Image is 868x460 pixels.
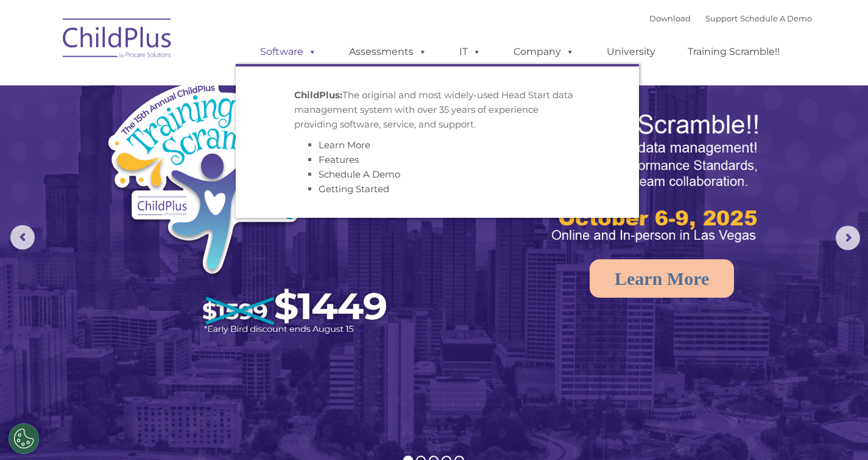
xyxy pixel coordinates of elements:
[9,423,39,454] button: Cookies Settings
[169,131,221,140] span: Phone number
[319,154,359,165] a: Features
[294,89,342,101] strong: ChildPlus:
[248,40,329,64] a: Software
[337,40,439,64] a: Assessments
[595,40,668,64] a: University
[501,40,587,64] a: Company
[663,328,868,460] iframe: Chat Widget
[319,168,400,180] a: Schedule A Demo
[740,13,812,23] a: Schedule A Demo
[169,81,206,90] span: Last name
[319,183,389,195] a: Getting Started
[676,40,792,64] a: Training Scramble!!
[590,259,734,298] a: Learn More
[319,139,370,151] a: Learn More
[447,40,493,64] a: IT
[649,13,691,23] a: Download
[649,13,812,23] font: |
[57,10,178,71] img: ChildPlus by Procare Solutions
[294,88,580,132] p: The original and most widely-used Head Start data management system with over 35 years of experie...
[705,13,738,23] a: Support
